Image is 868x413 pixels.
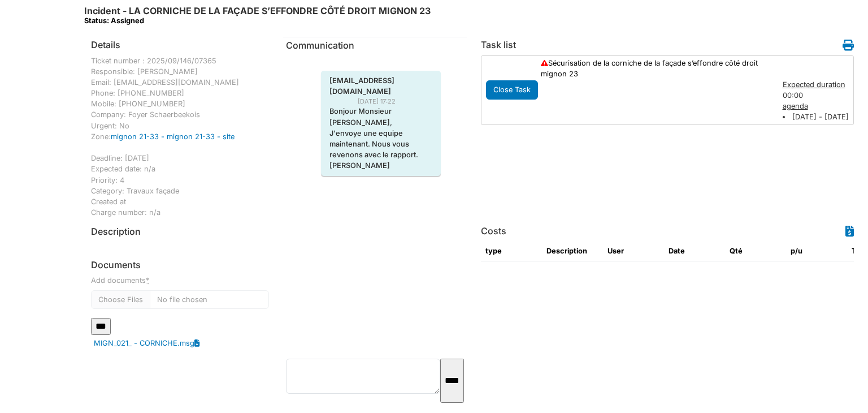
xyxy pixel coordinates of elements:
h6: Costs [481,226,506,236]
div: Status: Assigned [84,16,431,25]
th: Description [542,241,603,261]
a: mignon 21-33 - mignon 21-33 - site [111,132,235,141]
div: Sécurisation de la corniche de la façade s’effondre côté droit mignon 23 [535,58,777,79]
li: [DATE] - [DATE] [783,111,852,122]
div: 00:00 [777,79,858,123]
a: Close Task [486,83,538,95]
span: translation missing: en.todo.action.close_task [493,85,531,94]
abbr: required [146,276,149,285]
h6: Documents [91,260,269,270]
label: Add documents [91,275,149,286]
div: Expected duration [783,79,852,90]
a: MIGN_021_ - CORNICHE.msg [94,338,194,349]
h6: Details [91,40,120,50]
p: [PERSON_NAME] [329,160,432,171]
span: translation missing: en.communication.communication [286,40,354,51]
i: Work order [843,40,854,51]
h6: Incident - LA CORNICHE DE LA FAÇADE S’EFFONDRE CÔTÉ DROIT MIGNON 23 [84,6,431,25]
th: User [603,241,664,261]
h6: Task list [481,40,516,50]
th: p/u [786,241,847,261]
th: type [481,241,542,261]
th: Qté [725,241,786,261]
h6: Description [91,226,141,237]
div: Ticket number : 2025/09/146/07365 Responsible: [PERSON_NAME] Email: [EMAIL_ADDRESS][DOMAIN_NAME] ... [91,55,269,218]
span: [DATE] 17:22 [358,97,404,106]
p: Bonjour Monsieur [PERSON_NAME], [329,106,432,127]
th: Date [664,241,725,261]
span: [EMAIL_ADDRESS][DOMAIN_NAME] [321,75,441,97]
div: agenda [783,101,852,111]
p: J'envoye une equipe maintenant. Nous vous revenons avec le rapport. [329,128,432,161]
